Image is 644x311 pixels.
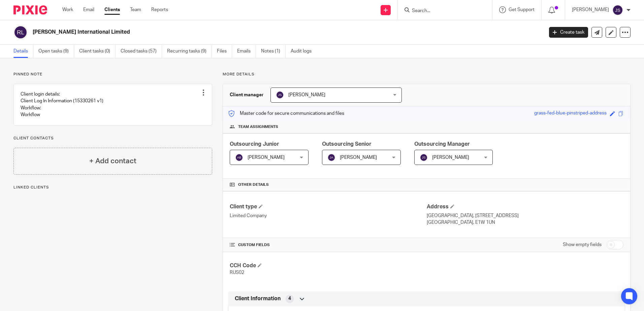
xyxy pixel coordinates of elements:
[83,6,94,13] a: Email
[238,182,269,187] span: Other details
[237,45,256,58] a: Emails
[291,45,317,58] a: Audit logs
[261,45,286,58] a: Notes (1)
[420,153,428,162] img: svg%3E
[230,262,426,269] h4: CCH Code
[230,141,279,147] span: Outsourcing Junior
[223,72,631,77] p: More details
[230,270,244,275] span: RUS02
[549,27,588,38] a: Create task
[238,124,278,130] span: Team assignments
[38,45,74,58] a: Open tasks (9)
[151,6,168,13] a: Reports
[230,242,426,248] h4: CUSTOM FIELDS
[432,155,469,160] span: [PERSON_NAME]
[534,110,607,117] div: grass-fed-blue-pinstriped-address
[276,91,284,99] img: svg%3E
[13,25,28,39] img: svg%3E
[235,153,243,162] img: svg%3E
[33,29,438,36] h2: [PERSON_NAME] International Limited
[322,141,372,147] span: Outsourcing Senior
[235,295,281,302] span: Client Information
[230,92,264,98] h3: Client manager
[414,141,470,147] span: Outsourcing Manager
[130,6,141,13] a: Team
[327,153,335,162] img: svg%3E
[121,45,162,58] a: Closed tasks (57)
[288,93,325,97] span: [PERSON_NAME]
[427,212,623,219] p: [GEOGRAPHIC_DATA], [STREET_ADDRESS]
[217,45,232,58] a: Files
[104,6,120,13] a: Clients
[340,155,377,160] span: [PERSON_NAME]
[13,5,47,14] img: Pixie
[427,219,623,226] p: [GEOGRAPHIC_DATA], E1W 1UN
[411,8,472,14] input: Search
[230,203,426,210] h4: Client type
[62,6,73,13] a: Work
[228,110,344,117] p: Master code for secure communications and files
[612,5,623,15] img: svg%3E
[167,45,212,58] a: Recurring tasks (9)
[13,72,212,77] p: Pinned note
[572,6,609,13] p: [PERSON_NAME]
[563,241,602,248] label: Show empty fields
[13,45,33,58] a: Details
[13,136,212,141] p: Client contacts
[230,212,426,219] p: Limited Company
[79,45,116,58] a: Client tasks (0)
[89,156,136,166] h4: + Add contact
[509,7,535,12] span: Get Support
[248,155,285,160] span: [PERSON_NAME]
[13,185,212,190] p: Linked clients
[427,203,623,210] h4: Address
[288,295,291,302] span: 4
